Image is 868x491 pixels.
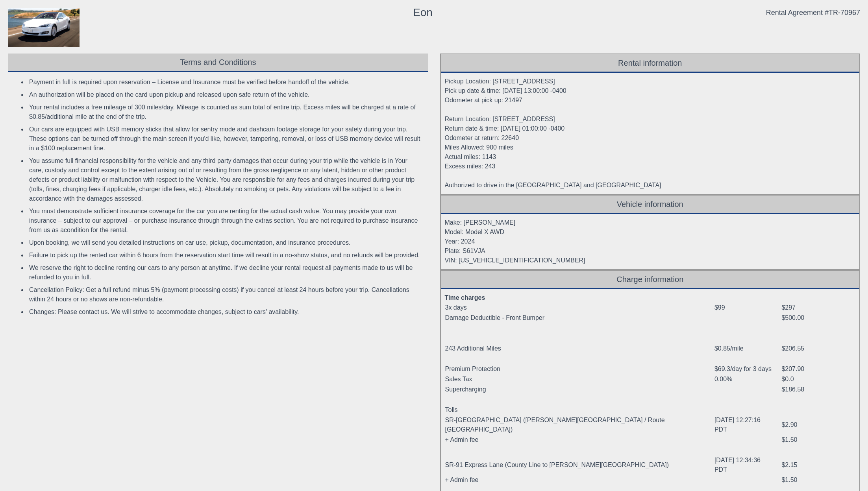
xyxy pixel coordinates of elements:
td: + Admin fee [445,435,714,445]
td: $69.3/day for 3 days [714,364,781,374]
td: Sales Tax [445,374,714,384]
td: $1.50 [781,435,854,445]
td: $500.00 [781,313,854,323]
li: You assume full financial responsibility for the vehicle and any third party damages that occur d... [28,155,423,205]
td: $207.90 [781,364,854,374]
div: Rental information [441,54,860,73]
div: Rental Agreement #TR-70967 [766,8,860,17]
li: Cancellation Policy: Get a full refund minus 5% (payment processing costs) if you cancel at least... [28,284,423,306]
li: Your rental includes a free mileage of 300 miles/day. Mileage is counted as sum total of entire t... [28,101,423,123]
div: Terms and Conditions [8,54,428,72]
li: We reserve the right to decline renting our cars to any person at anytime. If we decline your ren... [28,262,423,284]
li: Upon booking, we will send you detailed instructions on car use, pickup, documentation, and insur... [28,236,423,249]
li: Payment in full is required upon reservation – License and Insurance must be verified before hand... [28,76,423,89]
td: $0.0 [781,374,854,384]
div: Charge information [441,271,860,289]
td: 243 Additional Miles [445,343,714,354]
div: Vehicle information [441,196,860,214]
td: $0.85/mile [714,343,781,354]
td: [DATE] 12:27:16 PDT [714,415,781,435]
td: Damage Deductible - Front Bumper [445,313,714,323]
td: Supercharging [445,384,714,395]
td: $297 [781,303,854,313]
div: Make: [PERSON_NAME] Model: Model X AWD Year: 2024 Plate: S61VJA VIN: [US_VEHICLE_IDENTIFICATION_N... [441,214,860,269]
td: $2.90 [781,415,854,435]
div: Time charges [445,293,854,303]
td: $99 [714,303,781,313]
td: $1.50 [781,475,854,485]
li: Our cars are equipped with USB memory sticks that allow for sentry mode and dashcam footage stora... [28,123,423,155]
td: SR-91 Express Lane (County Line to [PERSON_NAME][GEOGRAPHIC_DATA]) [445,455,714,475]
td: SR-[GEOGRAPHIC_DATA] ([PERSON_NAME][GEOGRAPHIC_DATA] / Route [GEOGRAPHIC_DATA]) [445,415,714,435]
td: 3x days [445,303,714,313]
td: [DATE] 12:34:36 PDT [714,455,781,475]
li: An authorization will be placed on the card upon pickup and released upon safe return of the vehi... [28,89,423,101]
li: You must demonstrate sufficient insurance coverage for the car you are renting for the actual cas... [28,205,423,236]
li: Failure to pick up the rented car within 6 hours from the reservation start time will result in a... [28,249,423,262]
td: $206.55 [781,343,854,354]
td: Premium Protection [445,364,714,374]
img: contract_model.jpg [8,8,80,47]
td: $2.15 [781,455,854,475]
td: Tolls [445,405,714,415]
td: + Admin fee [445,475,714,485]
td: $186.58 [781,384,854,395]
td: 0.00% [714,374,781,384]
li: Changes: Please contact us. We will strive to accommodate changes, subject to cars' availability. [28,306,423,318]
div: Pickup Location: [STREET_ADDRESS] Pick up date & time: [DATE] 13:00:00 -0400 Odometer at pick up:... [441,73,860,194]
div: Eon [413,8,433,17]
